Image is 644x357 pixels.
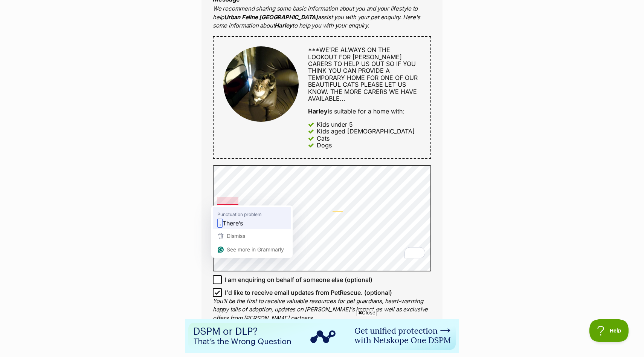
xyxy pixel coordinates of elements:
span: Close [357,309,377,316]
strong: Urban Feline [GEOGRAPHIC_DATA] [224,14,318,21]
span: I am enquiring on behalf of someone else (optional) [225,275,372,284]
p: You'll be the first to receive valuable resources for pet guardians, heart-warming happy tails of... [213,297,431,323]
div: Kids under 5 [317,121,353,128]
div: Kids aged [DEMOGRAPHIC_DATA] [317,128,415,135]
div: Cats [317,135,330,142]
iframe: Help Scout Beacon - Open [589,319,629,342]
strong: Harley [308,107,328,115]
img: Harley [223,46,299,122]
strong: Harley [275,22,292,29]
iframe: Advertisement [185,319,459,353]
span: I'd like to receive email updates from PetRescue. (optional) [225,288,392,297]
div: is suitable for a home with: [308,108,421,115]
textarea: To enrich screen reader interactions, please activate Accessibility in Grammarly extension settings [213,165,431,271]
span: ***WE'RE ALWAYS ON THE LOOKOUT FOR [PERSON_NAME] CARERS TO HELP US OUT SO IF YOU THINK YOU CAN PR... [308,46,418,102]
p: We recommend sharing some basic information about you and your lifestyle to help assist you with ... [213,5,431,30]
div: Dogs [317,142,332,149]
